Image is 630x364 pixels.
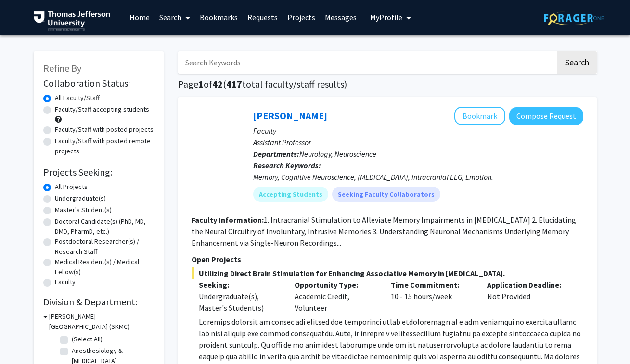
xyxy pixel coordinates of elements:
label: Faculty/Staff with posted remote projects [55,136,154,156]
a: Requests [243,0,283,34]
iframe: Chat [7,321,41,357]
p: Faculty [253,125,583,137]
button: Compose Request to Noa Herz [509,107,583,125]
label: Faculty [55,277,76,287]
a: Home [125,0,154,34]
label: Undergraduate(s) [55,193,106,203]
label: All Projects [55,182,88,192]
img: Thomas Jefferson University Logo [34,11,111,31]
p: Opportunity Type: [295,279,376,290]
span: 42 [212,78,223,90]
a: [PERSON_NAME] [253,110,327,122]
p: Seeking: [199,279,281,290]
mat-chip: Seeking Faculty Collaborators [332,187,440,202]
button: Add Noa Herz to Bookmarks [454,107,505,125]
h2: Collaboration Status: [43,77,154,89]
span: 417 [226,78,242,90]
span: Utilizing Direct Brain Stimulation for Enhancing Associative Memory in [MEDICAL_DATA]. [192,267,583,279]
fg-read-more: 1. Intracranial Stimulation to Alleviate Memory Impairments in [MEDICAL_DATA] 2. Elucidating the ... [192,215,576,248]
div: 10 - 15 hours/week [384,279,480,314]
label: Faculty/Staff accepting students [55,104,149,114]
p: Application Deadline: [487,279,569,290]
h2: Projects Seeking: [43,166,154,178]
p: Assistant Professor [253,137,583,148]
a: Bookmarks [195,0,243,34]
span: 1 [198,78,204,90]
span: Refine By [43,62,81,74]
label: Faculty/Staff with posted projects [55,125,154,135]
img: ForagerOne Logo [544,11,604,25]
div: Academic Credit, Volunteer [287,279,384,314]
label: (Select All) [72,334,103,344]
label: All Faculty/Staff [55,93,100,103]
p: Time Commitment: [391,279,473,290]
a: Projects [283,0,320,34]
h3: [PERSON_NAME][GEOGRAPHIC_DATA] (SKMC) [49,312,154,332]
mat-chip: Accepting Students [253,187,328,202]
div: Undergraduate(s), Master's Student(s) [199,290,281,314]
label: Postdoctoral Researcher(s) / Research Staff [55,237,154,257]
label: Doctoral Candidate(s) (PhD, MD, DMD, PharmD, etc.) [55,216,154,237]
div: Not Provided [480,279,576,314]
label: Master's Student(s) [55,205,112,215]
a: Search [154,0,195,34]
b: Faculty Information: [192,215,264,225]
h1: Page of ( total faculty/staff results) [178,78,597,90]
h2: Division & Department: [43,296,154,308]
a: Messages [320,0,361,34]
span: My Profile [370,13,402,22]
p: Open Projects [192,253,583,265]
b: Departments: [253,149,299,159]
div: Memory, Cognitive Neuroscience, [MEDICAL_DATA], Intracranial EEG, Emotion. [253,171,583,183]
span: Neurology, Neuroscience [299,149,376,159]
b: Research Keywords: [253,161,321,170]
label: Medical Resident(s) / Medical Fellow(s) [55,257,154,277]
input: Search Keywords [178,51,556,74]
button: Search [557,51,597,74]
